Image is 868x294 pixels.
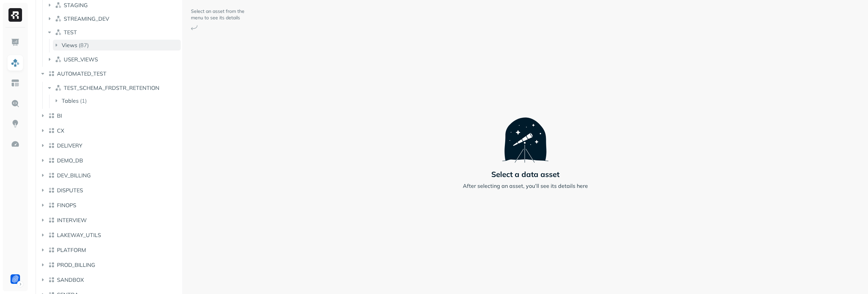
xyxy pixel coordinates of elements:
[48,261,55,268] img: lake
[39,230,180,240] button: LAKEWAY_UTILS
[48,187,55,194] img: lake
[39,170,180,181] button: DEV_BILLING
[11,274,20,284] img: Forter
[11,99,20,108] img: Query Explorer
[48,276,55,283] img: lake
[39,244,180,255] button: PLATFORM
[463,182,588,190] p: After selecting an asset, you’ll see its details here
[57,157,83,164] span: DEMO_DB
[55,29,62,36] img: namespace
[191,25,198,30] img: Arrow
[55,2,62,8] img: namespace
[55,15,62,22] img: namespace
[57,142,82,149] span: DELIVERY
[46,13,180,24] button: STREAMING_DEV
[48,157,55,164] img: lake
[39,140,180,151] button: DELIVERY
[39,200,180,211] button: FINOPS
[57,70,106,77] span: AUTOMATED_TEST
[57,276,84,283] span: SANDBOX
[57,202,76,209] span: FINOPS
[46,82,180,93] button: TEST_SCHEMA_FRDSTR_RETENTION
[48,127,55,134] img: lake
[80,97,87,104] p: ( 1 )
[55,56,62,63] img: namespace
[48,202,55,209] img: lake
[39,155,180,166] button: DEMO_DB
[11,38,20,47] img: Dashboard
[79,42,89,48] p: ( 87 )
[57,187,83,194] span: DISPUTES
[64,29,77,36] span: TEST
[491,170,559,179] p: Select a data asset
[39,125,180,136] button: CX
[64,56,98,63] span: USER_VIEWS
[8,8,22,22] img: Ryft
[64,2,88,8] span: STAGING
[46,27,180,38] button: TEST
[53,95,181,106] button: Tables(1)
[62,42,77,48] span: Views
[55,84,62,91] img: namespace
[502,104,549,162] img: Telescope
[53,40,181,51] button: Views(87)
[57,172,91,179] span: DEV_BILLING
[39,68,180,79] button: AUTOMATED_TEST
[48,112,55,119] img: lake
[39,259,180,270] button: PROD_BILLING
[39,185,180,196] button: DISPUTES
[39,110,180,121] button: BI
[48,247,55,253] img: lake
[57,112,62,119] span: BI
[48,172,55,179] img: lake
[11,58,20,67] img: Assets
[57,261,95,268] span: PROD_BILLING
[191,8,245,21] p: Select an asset from the menu to see its details
[64,84,159,91] span: TEST_SCHEMA_FRDSTR_RETENTION
[62,97,79,104] span: Tables
[11,140,20,149] img: Optimization
[57,232,101,238] span: LAKEWAY_UTILS
[57,217,87,223] span: INTERVIEW
[39,274,180,285] button: SANDBOX
[64,15,109,22] span: STREAMING_DEV
[39,215,180,226] button: INTERVIEW
[48,217,55,223] img: lake
[48,232,55,238] img: lake
[11,119,20,128] img: Insights
[46,54,180,65] button: USER_VIEWS
[57,127,64,134] span: CX
[11,79,20,87] img: Asset Explorer
[48,142,55,149] img: lake
[57,247,86,253] span: PLATFORM
[48,70,55,77] img: lake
